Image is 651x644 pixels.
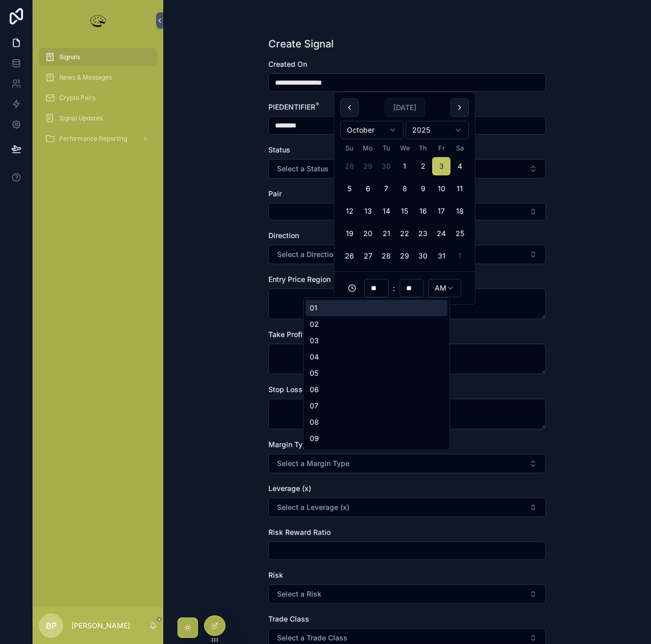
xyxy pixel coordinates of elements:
[359,157,377,175] button: Monday, September 29th, 2025
[268,528,331,536] span: Risk Reward Ratio
[39,68,157,87] a: News & Messages
[88,12,108,29] img: App logo
[71,621,130,631] p: [PERSON_NAME]
[268,330,305,339] span: Take Profit
[268,245,546,264] button: Select Button
[414,247,432,265] button: Thursday, October 30th, 2025
[59,135,127,143] span: Performance Reporting
[306,414,447,430] div: 08
[277,249,337,260] span: Select a Direction
[395,157,414,175] button: Wednesday, October 1st, 2025
[395,247,414,265] button: Wednesday, October 29th, 2025
[450,143,469,153] th: Saturday
[268,440,311,449] span: Margin Type
[395,224,414,243] button: Wednesday, October 22nd, 2025
[268,102,315,111] span: PIEDENTIFIER
[432,157,450,175] button: Today, Friday, October 3rd, 2025, selected
[268,484,311,493] span: Leverage (x)
[306,381,447,398] div: 06
[432,143,450,153] th: Friday
[340,143,469,265] table: October 2025
[414,202,432,220] button: Thursday, October 16th, 2025
[306,447,447,463] div: 10
[59,53,80,61] span: Signals
[268,614,309,623] span: Trade Class
[306,430,447,447] div: 09
[340,247,359,265] button: Sunday, October 26th, 2025
[377,157,395,175] button: Tuesday, September 30th, 2025
[306,332,447,349] div: 03
[359,247,377,265] button: Monday, October 27th, 2025
[268,37,334,51] h1: Create Signal
[306,316,447,332] div: 02
[268,584,546,604] button: Select Button
[450,179,469,198] button: Saturday, October 11th, 2025
[268,60,307,68] span: Created On
[268,231,299,240] span: Direction
[377,247,395,265] button: Tuesday, October 28th, 2025
[340,157,359,175] button: Sunday, September 28th, 2025
[359,224,377,243] button: Monday, October 20th, 2025
[450,224,469,243] button: Saturday, October 25th, 2025
[306,349,447,365] div: 04
[59,73,112,82] span: News & Messages
[39,130,157,148] a: Performance Reporting
[377,224,395,243] button: Tuesday, October 21st, 2025
[39,109,157,127] a: Signal Updates
[39,89,157,107] a: Crypto Pairs
[414,157,432,175] button: Thursday, October 2nd, 2025
[59,94,95,102] span: Crypto Pairs
[359,202,377,220] button: Monday, October 13th, 2025
[39,48,157,66] a: Signals
[377,143,395,153] th: Tuesday
[377,179,395,198] button: Tuesday, October 7th, 2025
[450,247,469,265] button: Saturday, November 1st, 2025
[359,179,377,198] button: Monday, October 6th, 2025
[59,114,103,122] span: Signal Updates
[277,589,321,599] span: Select a Risk
[340,278,469,298] div: :
[450,202,469,220] button: Saturday, October 18th, 2025
[268,454,546,473] button: Select Button
[33,41,163,161] div: scrollable content
[277,458,349,469] span: Select a Margin Type
[432,179,450,198] button: Friday, October 10th, 2025
[395,179,414,198] button: Wednesday, October 8th, 2025
[432,247,450,265] button: Friday, October 31st, 2025
[414,179,432,198] button: Thursday, October 9th, 2025
[306,398,447,414] div: 07
[395,143,414,153] th: Wednesday
[268,189,282,198] span: Pair
[340,179,359,198] button: Sunday, October 5th, 2025
[340,224,359,243] button: Sunday, October 19th, 2025
[277,633,347,643] span: Select a Trade Class
[268,498,546,517] button: Select Button
[268,385,303,394] span: Stop Loss
[277,502,349,512] span: Select a Leverage (x)
[359,143,377,153] th: Monday
[268,159,546,178] button: Select Button
[395,202,414,220] button: Wednesday, October 15th, 2025
[268,145,290,154] span: Status
[268,275,331,284] span: Entry Price Region
[268,571,283,579] span: Risk
[46,620,57,632] span: BP
[303,297,450,450] div: Suggestions
[432,202,450,220] button: Friday, October 17th, 2025
[432,224,450,243] button: Friday, October 24th, 2025
[268,203,546,220] button: Select Button
[414,143,432,153] th: Thursday
[414,224,432,243] button: Thursday, October 23rd, 2025
[277,164,329,174] span: Select a Status
[306,300,447,316] div: 01
[450,157,469,175] button: Saturday, October 4th, 2025
[306,365,447,381] div: 05
[377,202,395,220] button: Tuesday, October 14th, 2025
[340,143,359,153] th: Sunday
[340,202,359,220] button: Sunday, October 12th, 2025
